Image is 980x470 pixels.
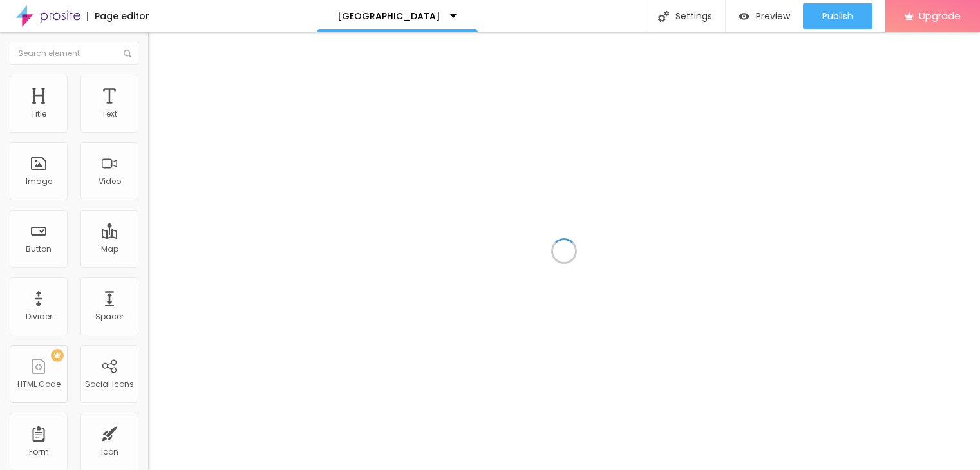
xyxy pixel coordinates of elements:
div: Divider [26,312,52,321]
img: view-1.svg [739,11,749,22]
div: Page editor [87,12,149,21]
div: Spacer [95,312,124,321]
div: Image [26,177,52,186]
img: Icone [658,11,669,22]
div: Video [99,177,121,186]
div: Map [101,245,118,254]
input: Search element [10,42,138,65]
span: Preview [756,11,790,21]
div: HTML Code [17,380,61,389]
div: Icon [101,447,118,456]
button: Preview [726,3,803,29]
span: Upgrade [919,10,961,21]
div: Title [31,109,46,118]
div: Button [26,245,52,254]
div: Text [102,109,117,118]
div: Social Icons [85,380,134,389]
div: Form [29,447,49,456]
p: [GEOGRAPHIC_DATA] [337,12,440,21]
img: Icone [124,50,131,57]
span: Publish [822,11,853,21]
button: Publish [803,3,872,29]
